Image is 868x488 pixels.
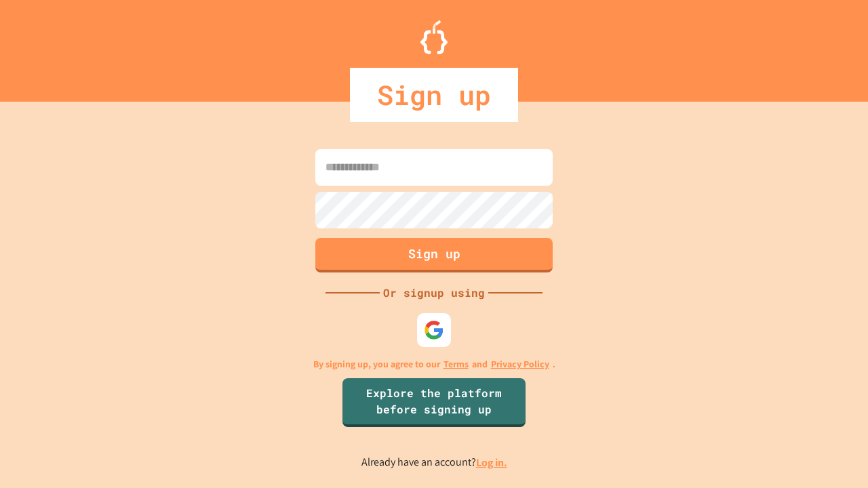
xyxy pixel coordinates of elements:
[342,378,526,427] a: Explore the platform before signing up
[476,455,507,470] a: Log in.
[420,20,448,54] img: Logo.svg
[313,357,555,371] p: By signing up, you agree to our and .
[424,320,444,340] img: google-icon.svg
[491,357,549,371] a: Privacy Policy
[380,285,488,301] div: Or signup using
[315,238,553,272] button: Sign up
[350,68,518,122] div: Sign up
[443,357,469,371] a: Terms
[361,454,507,471] p: Already have an account?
